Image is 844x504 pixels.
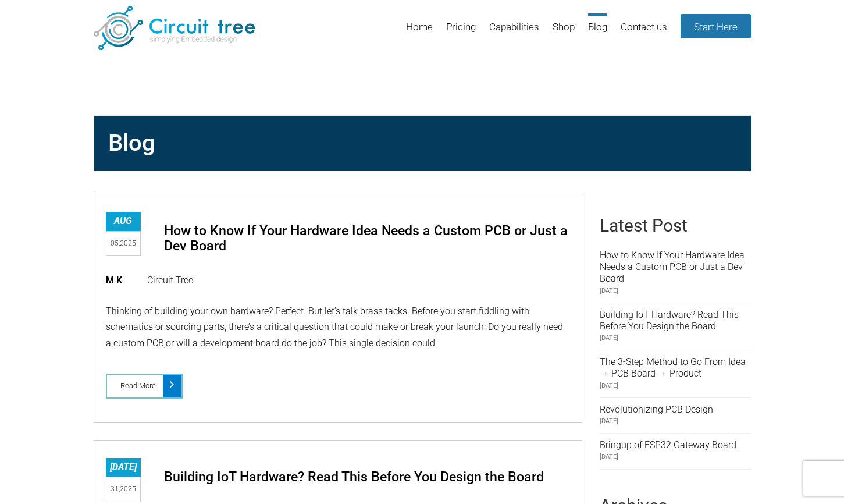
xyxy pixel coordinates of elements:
[106,303,570,351] p: Thinking of building your own hardware? Perfect. But let’s talk brass tacks. Before you start fid...
[102,125,742,162] h2: Blog
[600,380,751,392] span: [DATE]
[600,356,746,379] a: The 3-Step Method to Go From Idea → PCB Board → Product
[106,477,141,502] div: 31,
[106,374,183,399] a: Read More
[94,6,255,50] img: Circuit Tree
[600,404,713,415] a: Revolutionizing PCB Design
[406,13,433,51] a: Home
[600,332,751,344] span: [DATE]
[600,215,751,236] h3: Latest Post
[106,212,141,231] div: Aug
[164,222,568,254] a: How to Know If Your Hardware Idea Needs a Custom PCB or Just a Dev Board
[164,468,544,485] a: Building IoT Hardware? Read This Before You Design the Board
[621,13,667,51] a: Contact us
[600,309,739,332] a: Building IoT Hardware? Read This Before You Design the Board
[600,439,736,450] a: Bringup of ESP32 Gateway Board
[553,13,575,51] a: Shop
[120,485,136,493] span: 2025
[489,13,539,51] a: Capabilities
[106,275,134,286] span: M K
[600,451,751,463] span: [DATE]
[120,239,136,247] span: 2025
[147,275,193,286] a: Circuit Tree
[588,13,607,51] a: Blog
[106,458,141,477] div: [DATE]
[600,416,751,427] span: [DATE]
[600,285,751,297] span: [DATE]
[106,231,141,256] div: 05,
[600,250,745,284] a: How to Know If Your Hardware Idea Needs a Custom PCB or Just a Dev Board
[681,14,751,38] a: Start Here
[446,13,476,51] a: Pricing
